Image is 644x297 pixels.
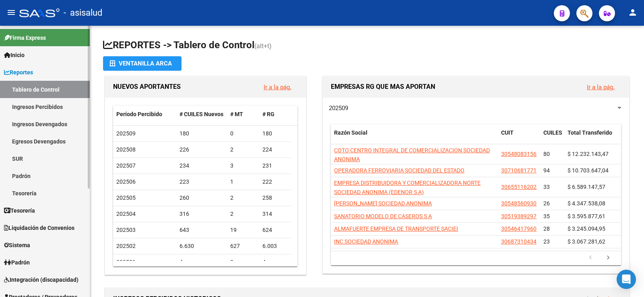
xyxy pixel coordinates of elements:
[587,84,615,91] a: Ir a la pág.
[568,184,605,190] span: $ 6.589.147,57
[617,270,636,289] div: Open Intercom Messenger
[230,242,256,251] div: 627
[568,129,612,136] span: Total Transferido
[230,258,256,267] div: 0
[116,111,162,117] span: Período Percibido
[230,209,256,219] div: 2
[568,167,609,174] span: $ 10.703.647,04
[262,161,288,170] div: 231
[543,167,550,174] span: 94
[113,106,176,123] datatable-header-cell: Período Percibido
[180,145,224,154] div: 226
[4,33,46,42] span: Firma Express
[4,258,30,267] span: Padrón
[262,209,288,219] div: 314
[113,83,181,90] span: NUEVOS APORTANTES
[334,225,458,232] span: ALMAFUERTE EMPRESA DE TRANSPORTE SACIEI
[116,211,136,217] span: 202504
[262,258,288,267] div: 4
[568,213,605,219] span: $ 3.595.877,61
[230,111,243,117] span: # MT
[334,147,490,163] span: COTO CENTRO INTEGRAL DE COMERCIALIZACION SOCIEDAD ANONIMA
[334,129,367,136] span: Razón Social
[501,213,537,219] span: 30519389297
[262,129,288,138] div: 180
[568,151,609,157] span: $ 12.232.143,47
[564,124,621,151] datatable-header-cell: Total Transferido
[543,184,550,190] span: 33
[6,8,16,17] mat-icon: menu
[543,213,550,219] span: 35
[259,106,291,123] datatable-header-cell: # RG
[543,238,550,245] span: 23
[4,206,35,215] span: Tesorería
[262,177,288,186] div: 222
[568,238,605,245] span: $ 3.067.281,62
[628,8,638,17] mat-icon: person
[501,167,537,174] span: 30710681771
[264,84,291,91] a: Ir a la pág.
[180,193,224,203] div: 260
[257,80,298,94] button: Ir a la pág.
[4,241,30,250] span: Sistema
[543,129,562,136] span: CUILES
[334,200,432,207] span: [PERSON_NAME] SOCIEDAD ANONIMA
[116,162,136,169] span: 202507
[334,238,398,245] span: INC SOCIEDAD ANONIMA
[180,177,224,186] div: 223
[64,4,102,22] span: - asisalud
[230,145,256,154] div: 2
[580,80,621,94] button: Ir a la pág.
[501,238,537,245] span: 30687310434
[543,225,550,232] span: 28
[262,225,288,235] div: 624
[116,130,136,137] span: 202509
[334,167,464,174] span: OPERADORA FERROVIARIA SOCIEDAD DEL ESTADO
[262,111,275,117] span: # RG
[176,106,227,123] datatable-header-cell: # CUILES Nuevos
[568,200,605,207] span: $ 4.347.538,08
[116,259,136,265] span: 202501
[331,83,435,90] span: EMPRESAS RG QUE MAS APORTAN
[568,225,605,232] span: $ 3.245.094,95
[116,243,136,249] span: 202502
[540,124,564,151] datatable-header-cell: CUILES
[230,129,256,138] div: 0
[601,254,616,262] a: go to next page
[116,227,136,233] span: 202503
[180,258,224,267] div: 4
[4,223,74,232] span: Liquidación de Convenios
[334,180,481,195] span: EMPRESA DISTRIBUIDORA Y COMERCIALIZADORA NORTE SOCIEDAD ANONIMA (EDENOR S A)
[262,145,288,154] div: 224
[329,104,348,112] span: 202509
[116,146,136,153] span: 202508
[498,124,540,151] datatable-header-cell: CUIT
[583,254,598,262] a: go to previous page
[262,193,288,203] div: 258
[4,68,33,77] span: Reportes
[103,56,182,71] button: Ventanilla ARCA
[4,51,25,59] span: Inicio
[109,56,175,71] div: Ventanilla ARCA
[180,111,223,117] span: # CUILES Nuevos
[230,177,256,186] div: 1
[501,200,537,207] span: 30548560930
[230,161,256,170] div: 3
[331,124,498,151] datatable-header-cell: Razón Social
[501,184,537,190] span: 30655116202
[334,213,432,219] span: SANATORIO MODELO DE CASEROS S A
[116,178,136,185] span: 202506
[543,151,550,157] span: 80
[180,242,224,251] div: 6.630
[180,209,224,219] div: 316
[180,225,224,235] div: 643
[501,151,537,157] span: 30548083156
[180,161,224,170] div: 234
[501,129,514,136] span: CUIT
[116,195,136,201] span: 202505
[262,242,288,251] div: 6.003
[4,275,78,284] span: Integración (discapacidad)
[501,225,537,232] span: 30546417960
[227,106,259,123] datatable-header-cell: # MT
[103,39,631,53] h1: REPORTES -> Tablero de Control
